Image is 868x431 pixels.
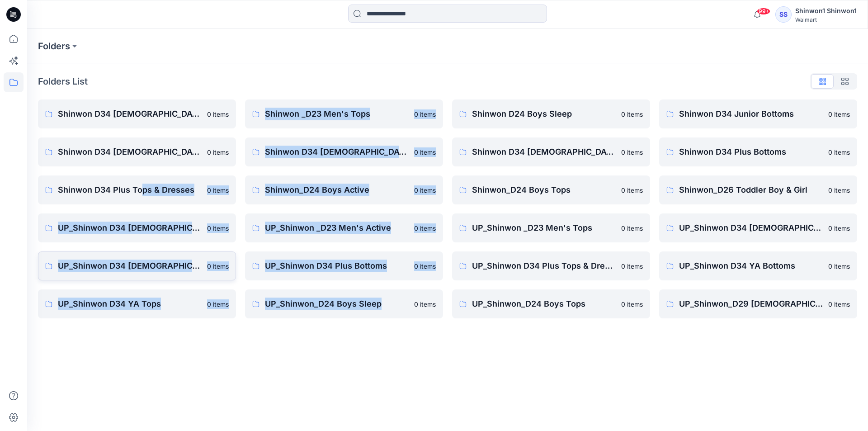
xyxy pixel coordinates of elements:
p: 0 items [828,223,850,233]
a: Shinwon D34 Junior Bottoms0 items [659,99,857,128]
p: 0 items [207,147,229,157]
p: Shinwon D34 Plus Tops & Dresses [58,184,202,196]
a: Shinwon_D24 Boys Tops0 items [452,175,650,204]
p: 0 items [828,147,850,157]
a: Shinwon D34 [DEMOGRAPHIC_DATA] Dresses0 items [452,137,650,166]
a: Shinwon D34 [DEMOGRAPHIC_DATA] Active0 items [38,137,236,166]
div: Shinwon1 Shinwon1 [795,5,857,16]
p: UP_Shinwon D34 [DEMOGRAPHIC_DATA] Bottoms [679,222,823,234]
a: UP_Shinwon_D24 Boys Sleep0 items [245,289,443,318]
a: Shinwon D34 [DEMOGRAPHIC_DATA] Bottoms0 items [245,137,443,166]
p: UP_Shinwon D34 YA Bottoms [679,260,823,272]
a: Shinwon_D24 Boys Active0 items [245,175,443,204]
a: UP_Shinwon_D29 [DEMOGRAPHIC_DATA] Sleep0 items [659,289,857,318]
p: UP_Shinwon _D23 Men's Active [265,222,409,234]
p: Shinwon D34 Junior Bottoms [679,108,823,120]
a: UP_Shinwon D34 Plus Bottoms0 items [245,251,443,280]
p: Shinwon D34 [DEMOGRAPHIC_DATA] Dresses [472,146,616,158]
p: Shinwon_D26 Toddler Boy & Girl [679,184,823,196]
p: 0 items [828,185,850,195]
p: 0 items [414,185,436,195]
div: Walmart [795,16,857,23]
p: 0 items [414,147,436,157]
p: 0 items [621,223,643,233]
a: Shinwon_D26 Toddler Boy & Girl0 items [659,175,857,204]
p: Shinwon_D24 Boys Active [265,184,409,196]
a: UP_Shinwon D34 Plus Tops & Dresses0 items [452,251,650,280]
p: UP_Shinwon _D23 Men's Tops [472,222,616,234]
p: 0 items [414,109,436,119]
p: 0 items [828,109,850,119]
span: 99+ [757,8,770,15]
a: UP_Shinwon _D23 Men's Tops0 items [452,213,650,242]
a: UP_Shinwon D34 [DEMOGRAPHIC_DATA] Knit Tops0 items [38,213,236,242]
a: Shinwon D34 [DEMOGRAPHIC_DATA] Knit Tops0 items [38,99,236,128]
p: 0 items [828,261,850,271]
p: 0 items [621,299,643,309]
p: UP_Shinwon_D24 Boys Sleep [265,298,409,310]
p: UP_Shinwon_D29 [DEMOGRAPHIC_DATA] Sleep [679,298,823,310]
p: UP_Shinwon D34 [DEMOGRAPHIC_DATA] Knit Tops [58,222,202,234]
p: Shinwon D34 [DEMOGRAPHIC_DATA] Bottoms [265,146,409,158]
p: UP_Shinwon_D24 Boys Tops [472,298,616,310]
p: 0 items [414,223,436,233]
p: 0 items [621,147,643,157]
a: Folders [38,40,70,52]
a: UP_Shinwon D34 [DEMOGRAPHIC_DATA] Bottoms0 items [659,213,857,242]
a: UP_Shinwon D34 [DEMOGRAPHIC_DATA] Dresses0 items [38,251,236,280]
p: 0 items [621,261,643,271]
p: 0 items [414,299,436,309]
p: 0 items [207,185,229,195]
p: UP_Shinwon D34 YA Tops [58,298,202,310]
p: 0 items [621,185,643,195]
p: Shinwon D24 Boys Sleep [472,108,616,120]
a: UP_Shinwon_D24 Boys Tops0 items [452,289,650,318]
a: Shinwon _D23 Men's Tops0 items [245,99,443,128]
a: Shinwon D34 Plus Tops & Dresses0 items [38,175,236,204]
p: Shinwon D34 [DEMOGRAPHIC_DATA] Active [58,146,202,158]
a: Shinwon D34 Plus Bottoms0 items [659,137,857,166]
a: UP_Shinwon _D23 Men's Active0 items [245,213,443,242]
p: Folders List [38,75,88,88]
p: 0 items [207,223,229,233]
p: 0 items [414,261,436,271]
p: 0 items [207,299,229,309]
p: Shinwon D34 [DEMOGRAPHIC_DATA] Knit Tops [58,108,202,120]
p: 0 items [828,299,850,309]
p: Shinwon D34 Plus Bottoms [679,146,823,158]
p: UP_Shinwon D34 Plus Tops & Dresses [472,260,616,272]
a: UP_Shinwon D34 YA Bottoms0 items [659,251,857,280]
p: UP_Shinwon D34 [DEMOGRAPHIC_DATA] Dresses [58,260,202,272]
a: Shinwon D24 Boys Sleep0 items [452,99,650,128]
p: Shinwon _D23 Men's Tops [265,108,409,120]
div: SS [775,6,792,23]
p: 0 items [207,109,229,119]
p: 0 items [207,261,229,271]
p: 0 items [621,109,643,119]
p: Shinwon_D24 Boys Tops [472,184,616,196]
a: UP_Shinwon D34 YA Tops0 items [38,289,236,318]
p: UP_Shinwon D34 Plus Bottoms [265,260,409,272]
